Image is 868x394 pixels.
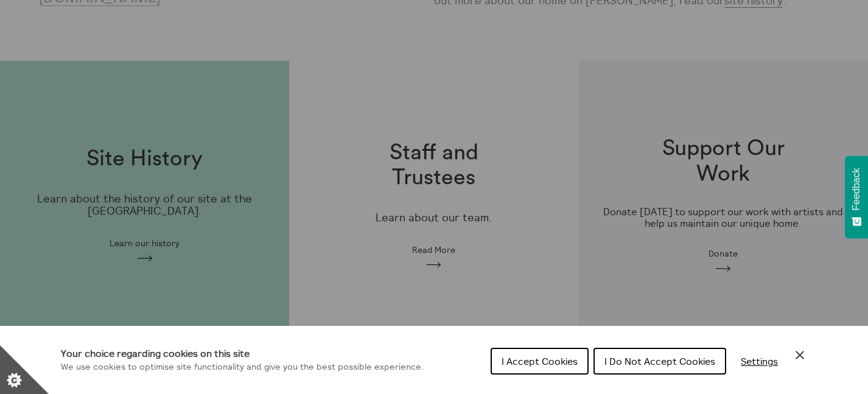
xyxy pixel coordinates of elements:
[593,348,726,375] button: I Do Not Accept Cookies
[604,355,715,367] span: I Do Not Accept Cookies
[731,349,788,373] button: Settings
[61,346,424,361] h1: Your choice regarding cookies on this site
[741,355,778,367] span: Settings
[491,348,589,375] button: I Accept Cookies
[502,355,578,367] span: I Accept Cookies
[793,348,807,362] button: Close Cookie Control
[61,361,424,374] p: We use cookies to optimise site functionality and give you the best possible experience.
[851,168,862,210] span: Feedback
[845,156,868,238] button: Feedback - Show survey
